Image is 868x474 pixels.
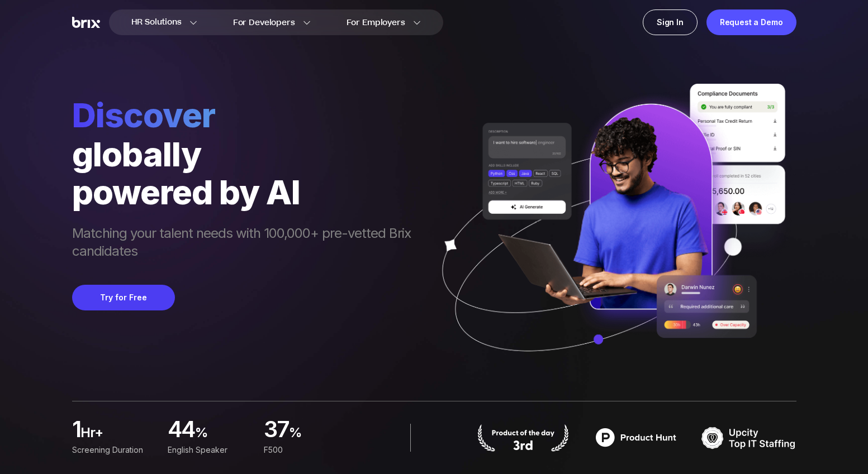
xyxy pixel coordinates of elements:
span: % [195,424,250,446]
div: Screening duration [72,444,154,456]
div: F500 [263,444,345,456]
span: 44 [168,419,195,442]
button: Try for Free [72,285,175,310]
a: Sign In [643,9,698,35]
span: For Employers [347,17,405,28]
img: product hunt badge [476,424,571,452]
span: 1 [72,419,80,442]
span: % [289,424,346,446]
span: Discover [72,95,422,135]
span: Matching your talent needs with 100,000+ pre-vetted Brix candidates [72,224,422,262]
img: TOP IT STAFFING [701,424,796,452]
a: Request a Demo [706,9,796,35]
div: powered by AI [72,173,422,211]
span: HR Solutions [131,13,182,31]
img: product hunt badge [589,424,684,452]
img: ai generate [422,84,796,384]
span: hr+ [80,424,154,446]
span: For Developers [233,17,295,28]
span: 37 [263,419,289,442]
div: English Speaker [168,444,250,456]
div: globally [72,135,422,173]
img: Brix Logo [72,17,100,28]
